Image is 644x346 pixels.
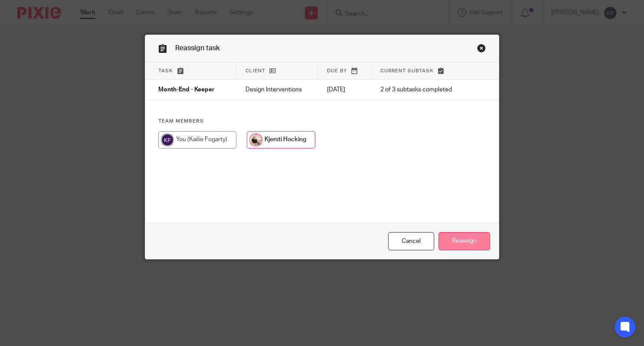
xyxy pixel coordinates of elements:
a: Close this dialog window [388,232,434,251]
span: Reassign task [175,45,220,52]
p: [DATE] [327,85,363,94]
span: Due by [327,68,347,73]
h4: Team members [158,118,486,125]
span: Current subtask [380,68,434,73]
span: Task [158,68,173,73]
span: Month-End - Keeper [158,87,215,93]
a: Close this dialog window [477,44,486,55]
p: Design Interventions [245,85,309,94]
input: Reassign [438,232,490,251]
span: Client [245,68,265,73]
td: 2 of 3 subtasks completed [372,80,470,100]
